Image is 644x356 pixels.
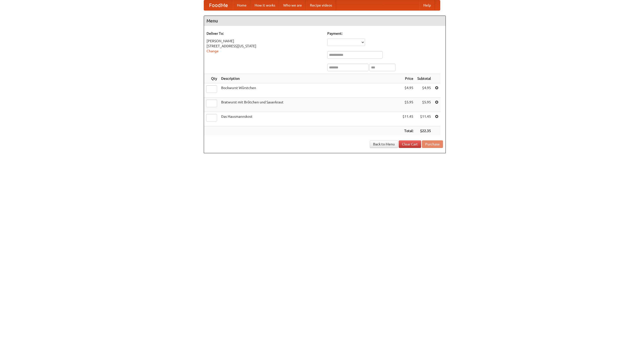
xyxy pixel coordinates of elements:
[207,38,322,44] div: [PERSON_NAME]
[219,112,400,126] td: Das Hausmannskost
[204,16,446,26] h4: Menu
[233,0,251,10] a: Home
[251,0,279,10] a: How it works
[207,49,219,53] a: Change
[306,0,336,10] a: Recipe videos
[400,126,415,136] th: Total:
[415,74,433,83] th: Subtotal
[419,0,435,10] a: Help
[415,83,433,98] td: $4.95
[219,83,400,98] td: Bockwurst Würstchen
[400,98,415,112] td: $5.95
[400,74,415,83] th: Price
[370,140,398,148] a: Back to Menu
[279,0,306,10] a: Who we are
[327,31,443,36] h5: Payment:
[400,83,415,98] td: $4.95
[415,98,433,112] td: $5.95
[400,112,415,126] td: $11.45
[415,112,433,126] td: $11.45
[219,98,400,112] td: Bratwurst mit Brötchen und Sauerkraut
[207,44,322,49] div: [STREET_ADDRESS][US_STATE]
[219,74,400,83] th: Description
[207,31,322,36] h5: Deliver To:
[422,140,443,148] button: Purchase
[415,126,433,136] th: $22.35
[204,0,233,10] a: FoodMe
[204,74,219,83] th: Qty
[399,140,421,148] a: Clear Cart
